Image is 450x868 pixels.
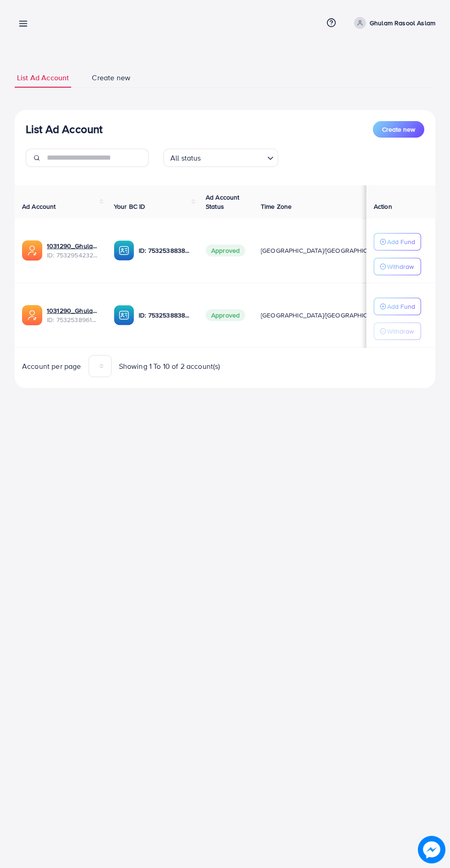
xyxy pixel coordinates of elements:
[418,836,445,863] img: image
[370,17,435,28] p: Ghulam Rasool Aslam
[204,150,264,165] input: Search for option
[374,298,421,315] button: Add Fund
[17,72,69,83] span: List Ad Account
[387,326,414,337] p: Withdraw
[374,233,421,250] button: Add Fund
[169,151,203,165] span: All status
[206,309,245,321] span: Approved
[387,301,415,312] p: Add Fund
[26,122,102,136] h3: List Ad Account
[139,310,191,321] p: ID: 7532538838637019152
[387,261,414,272] p: Withdraw
[261,311,388,320] span: [GEOGRAPHIC_DATA]/[GEOGRAPHIC_DATA]
[261,246,388,255] span: [GEOGRAPHIC_DATA]/[GEOGRAPHIC_DATA]
[47,306,99,325] div: <span class='underline'>1031290_Ghulam Rasool Aslam_1753805901568</span></br>7532538961244635153
[47,241,99,250] a: 1031290_Ghulam Rasool Aslam 2_1753902599199
[22,202,56,211] span: Ad Account
[139,245,191,256] p: ID: 7532538838637019152
[22,240,42,261] img: ic-ads-acc.e4c84228.svg
[114,240,134,261] img: ic-ba-acc.ded83a64.svg
[119,361,220,372] span: Showing 1 To 10 of 2 account(s)
[47,241,99,260] div: <span class='underline'>1031290_Ghulam Rasool Aslam 2_1753902599199</span></br>7532954232266326017
[382,125,415,134] span: Create new
[47,315,99,324] span: ID: 7532538961244635153
[92,72,130,83] span: Create new
[114,202,146,211] span: Your BC ID
[387,236,415,247] p: Add Fund
[374,202,392,211] span: Action
[373,121,424,138] button: Create new
[22,361,81,372] span: Account per page
[163,149,278,167] div: Search for option
[374,323,421,340] button: Withdraw
[206,193,240,211] span: Ad Account Status
[22,305,42,325] img: ic-ads-acc.e4c84228.svg
[47,306,99,315] a: 1031290_Ghulam Rasool Aslam_1753805901568
[374,258,421,275] button: Withdraw
[261,202,292,211] span: Time Zone
[114,305,134,325] img: ic-ba-acc.ded83a64.svg
[206,245,245,256] span: Approved
[350,17,435,29] a: Ghulam Rasool Aslam
[47,250,99,260] span: ID: 7532954232266326017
